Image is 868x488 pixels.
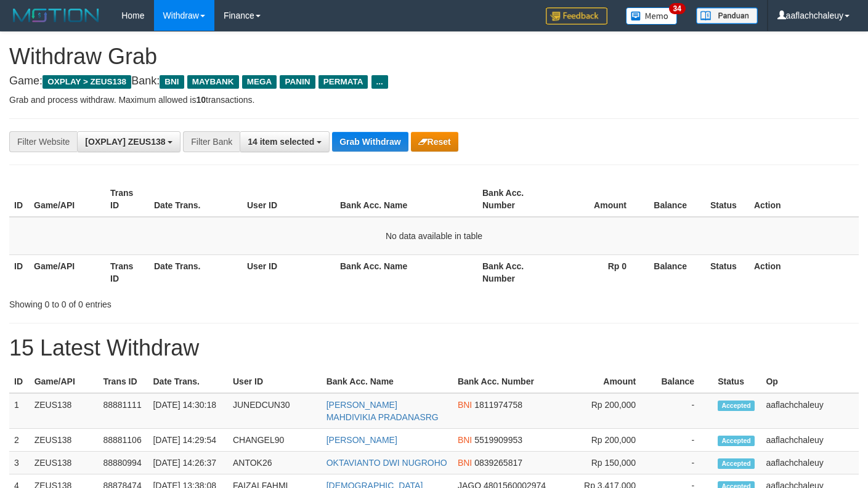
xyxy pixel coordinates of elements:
th: User ID [228,370,322,393]
span: [OXPLAY] ZEUS138 [85,137,165,147]
td: - [654,393,713,429]
td: ZEUS138 [30,429,99,452]
th: Bank Acc. Name [335,182,477,217]
th: User ID [242,182,335,217]
td: 2 [9,429,30,452]
th: Bank Acc. Number [477,182,554,217]
span: BNI [458,458,472,468]
h1: Withdraw Grab [9,44,859,69]
span: BNI [160,75,184,89]
button: 14 item selected [240,131,330,152]
img: panduan.png [696,7,758,24]
td: aaflachchaleuy [761,429,859,452]
th: Game/API [29,182,105,217]
th: Trans ID [105,182,149,217]
span: PERMATA [318,75,368,89]
span: 14 item selected [248,137,314,147]
th: ID [9,254,29,290]
strong: 10 [196,95,206,105]
td: aaflachchaleuy [761,393,859,429]
th: Bank Acc. Number [453,370,571,393]
img: Feedback.jpg [546,7,607,25]
th: Status [705,182,749,217]
th: Bank Acc. Number [477,254,554,290]
img: MOTION_logo.png [9,6,103,25]
th: Date Trans. [149,254,242,290]
th: Game/API [29,254,105,290]
span: ... [371,75,388,89]
th: Status [713,370,761,393]
span: Copy 1811974758 to clipboard [474,400,522,410]
span: MAYBANK [187,75,239,89]
td: 1 [9,393,30,429]
td: ZEUS138 [30,393,99,429]
span: Copy 0839265817 to clipboard [474,458,522,468]
th: Game/API [30,370,99,393]
div: Filter Website [9,131,77,152]
span: Accepted [718,436,755,446]
p: Grab and process withdraw. Maximum allowed is transactions. [9,94,859,106]
th: Action [749,254,859,290]
th: Date Trans. [148,370,228,393]
td: - [654,429,713,452]
span: OXPLAY > ZEUS138 [43,75,131,89]
span: Accepted [718,401,755,411]
a: [PERSON_NAME] MAHDIVIKIA PRADANASRG [327,400,439,422]
button: [OXPLAY] ZEUS138 [77,131,180,152]
th: Op [761,370,859,393]
td: 88881111 [98,393,148,429]
a: OKTAVIANTO DWI NUGROHO [327,458,447,468]
th: ID [9,182,29,217]
th: ID [9,370,30,393]
th: Balance [654,370,713,393]
td: 88881106 [98,429,148,452]
button: Reset [411,132,458,152]
img: Button%20Memo.svg [626,7,678,25]
td: CHANGEL90 [228,429,322,452]
th: Amount [554,182,645,217]
td: No data available in table [9,217,859,255]
th: Status [705,254,749,290]
td: [DATE] 14:30:18 [148,393,228,429]
th: Amount [571,370,654,393]
th: Balance [645,254,705,290]
th: Trans ID [98,370,148,393]
th: Trans ID [105,254,149,290]
td: - [654,452,713,474]
span: Copy 5519909953 to clipboard [474,435,522,445]
h1: 15 Latest Withdraw [9,336,859,360]
th: Bank Acc. Name [322,370,453,393]
td: Rp 200,000 [571,429,654,452]
span: 34 [669,3,686,14]
h4: Game: Bank: [9,75,859,87]
a: [PERSON_NAME] [327,435,397,445]
td: 88880994 [98,452,148,474]
th: Rp 0 [554,254,645,290]
td: JUNEDCUN30 [228,393,322,429]
div: Showing 0 to 0 of 0 entries [9,293,352,311]
th: Date Trans. [149,182,242,217]
td: ZEUS138 [30,452,99,474]
td: 3 [9,452,30,474]
td: [DATE] 14:29:54 [148,429,228,452]
span: PANIN [280,75,315,89]
span: MEGA [242,75,277,89]
span: BNI [458,400,472,410]
span: BNI [458,435,472,445]
th: Bank Acc. Name [335,254,477,290]
div: Filter Bank [183,131,240,152]
td: ANTOK26 [228,452,322,474]
th: User ID [242,254,335,290]
button: Grab Withdraw [332,132,408,152]
span: Accepted [718,458,755,469]
td: [DATE] 14:26:37 [148,452,228,474]
th: Action [749,182,859,217]
th: Balance [645,182,705,217]
td: Rp 150,000 [571,452,654,474]
td: Rp 200,000 [571,393,654,429]
td: aaflachchaleuy [761,452,859,474]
